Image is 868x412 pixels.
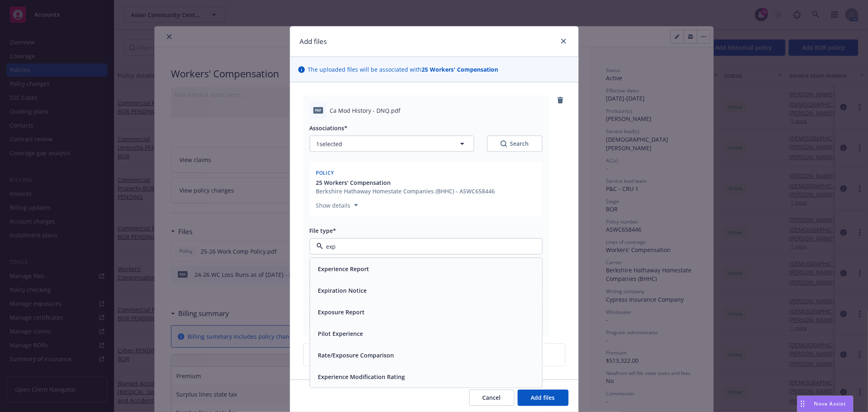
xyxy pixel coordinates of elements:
[797,396,853,412] button: Nova Assist
[798,396,808,412] div: Drag to move
[318,286,367,295] button: Expiration Notice
[318,265,370,273] button: Experience Report
[323,242,526,251] input: Filter by keyword
[814,400,846,407] span: Nova Assist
